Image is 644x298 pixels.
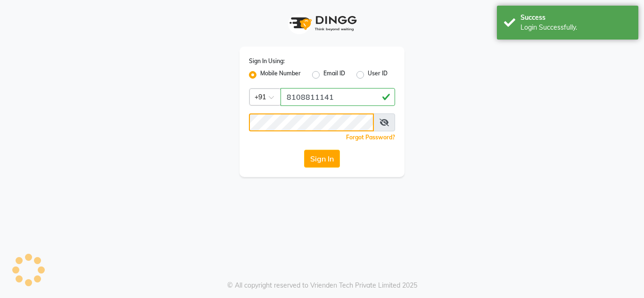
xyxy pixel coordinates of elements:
input: Username [281,88,395,106]
img: logo1.svg [284,9,360,37]
button: Sign In [304,150,340,168]
label: Email ID [323,69,345,81]
div: Login Successfully. [520,23,631,32]
label: Mobile Number [260,69,301,81]
input: Username [249,113,374,131]
label: User ID [368,69,388,81]
label: Sign In Using: [249,57,285,65]
a: Forgot Password? [346,134,395,141]
div: Success [520,13,631,23]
